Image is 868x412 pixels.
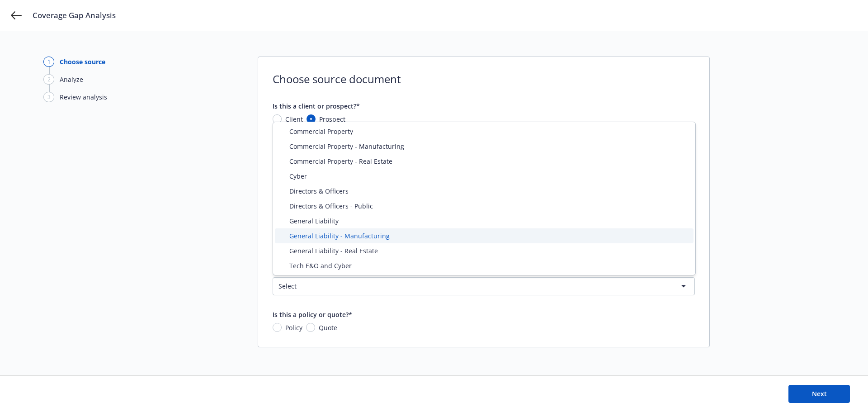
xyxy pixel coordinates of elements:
[289,246,378,256] span: General Liability - Real Estate
[289,201,373,211] span: Directors & Officers - Public
[812,389,827,398] span: Next
[289,156,392,166] span: Commercial Property - Real Estate
[289,171,307,181] span: Cyber
[289,231,390,241] span: General Liability - Manufacturing
[289,127,353,136] span: Commercial Property
[289,261,352,270] span: Tech E&O and Cyber
[289,186,349,196] span: Directors & Officers
[289,142,404,151] span: Commercial Property - Manufacturing
[289,216,339,226] span: General Liability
